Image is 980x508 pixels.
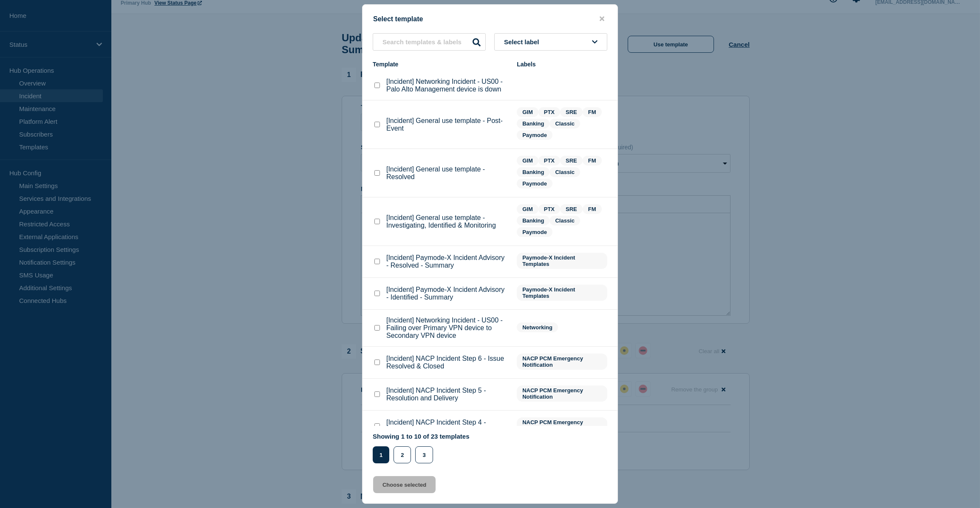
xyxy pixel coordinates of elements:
button: 1 [373,446,389,463]
span: FM [583,204,602,214]
button: Select label [494,33,607,51]
span: PTX [538,107,560,117]
p: [Incident] General use template - Post-Event [386,117,508,132]
input: [Incident] Paymode-X Incident Advisory - Resolved - Summary checkbox [374,259,380,264]
p: [Incident] General use template - Investigating, Identified & Monitoring [386,214,508,229]
input: Search templates & labels [373,33,486,51]
p: [Incident] NACP Incident Step 4 - Options [386,419,508,434]
span: Banking [517,167,549,177]
span: SRE [560,107,583,117]
div: Select template [363,15,617,23]
p: Showing 1 to 10 of 23 templates [373,433,470,440]
span: PTX [538,204,560,214]
div: Template [373,61,508,68]
div: Labels [517,61,607,68]
span: NACP PCM Emergency Notification [517,417,607,434]
span: SRE [560,156,583,166]
span: NACP PCM Emergency Notification [517,354,607,370]
span: Banking [517,216,549,225]
button: Choose selected [373,476,436,493]
span: Classic [549,167,580,177]
input: [Incident] Networking Incident - US00 - Failing over Primary VPN device to Secondary VPN device c... [374,325,380,331]
span: GIM [517,107,538,117]
input: [Incident] Networking Incident - US00 - Palo Alto Management device is down checkbox [374,83,380,88]
p: [Incident] Networking Incident - US00 - Palo Alto Management device is down [386,78,508,93]
span: FM [583,107,602,117]
input: [Incident] General use template - Resolved checkbox [374,170,380,176]
p: [Incident] General use template - Resolved [386,166,508,181]
input: [Incident] Paymode-X Incident Advisory - Identified - Summary checkbox [374,291,380,296]
span: Banking [517,119,549,128]
span: Select label [504,38,543,46]
span: Paymode-X Incident Templates [517,253,607,269]
span: Classic [549,119,580,128]
span: GIM [517,156,538,166]
input: [Incident] NACP Incident Step 4 - Options checkbox [374,423,380,429]
input: [Incident] NACP Incident Step 5 - Resolution and Delivery checkbox [374,391,380,397]
span: NACP PCM Emergency Notification [517,385,607,402]
input: [Incident] NACP Incident Step 6 - Issue Resolved & Closed checkbox [374,360,380,365]
button: 3 [415,446,433,463]
span: FM [583,156,602,166]
span: SRE [560,204,583,214]
span: Paymode-X Incident Templates [517,285,607,301]
p: [Incident] Networking Incident - US00 - Failing over Primary VPN device to Secondary VPN device [386,317,508,340]
button: 2 [394,446,411,463]
button: close button [597,15,607,23]
span: PTX [538,156,560,166]
span: Paymode [517,130,552,140]
p: [Incident] NACP Incident Step 5 - Resolution and Delivery [386,387,508,402]
input: [Incident] General use template - Investigating, Identified & Monitoring checkbox [374,219,380,224]
span: Paymode [517,179,552,188]
span: Paymode [517,227,552,237]
p: [Incident] Paymode-X Incident Advisory - Identified - Summary [386,286,508,301]
input: [Incident] General use template - Post-Event checkbox [374,122,380,127]
span: Networking [517,322,558,332]
span: Classic [549,216,580,225]
span: GIM [517,204,538,214]
p: [Incident] Paymode-X Incident Advisory - Resolved - Summary [386,254,508,269]
p: [Incident] NACP Incident Step 6 - Issue Resolved & Closed [386,355,508,370]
